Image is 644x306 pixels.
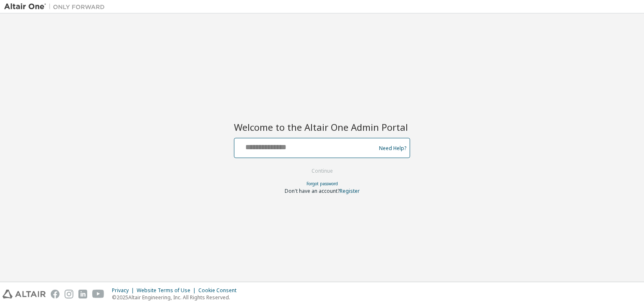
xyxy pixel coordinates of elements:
[285,187,340,194] span: Don't have an account?
[4,3,109,11] img: Altair One
[112,294,241,301] p: © 2025 Altair Engineering, Inc. All Rights Reserved.
[92,290,104,298] img: youtube.svg
[234,121,410,133] h2: Welcome to the Altair One Admin Portal
[78,290,87,298] img: linkedin.svg
[198,287,241,294] div: Cookie Consent
[112,287,137,294] div: Privacy
[340,187,360,194] a: Register
[379,148,406,148] a: Need Help?
[65,290,73,298] img: instagram.svg
[51,290,60,298] img: facebook.svg
[137,287,198,294] div: Website Terms of Use
[306,181,338,187] a: Forgot password
[3,290,46,298] img: altair_logo.svg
